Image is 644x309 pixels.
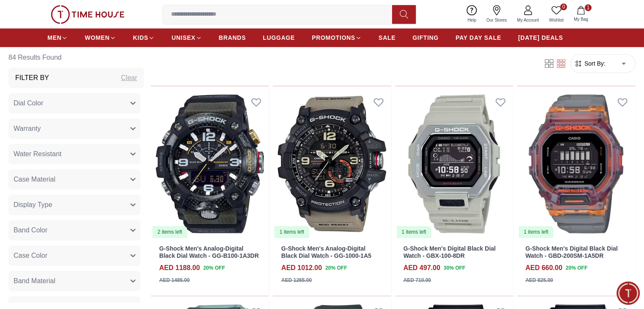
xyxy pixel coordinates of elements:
[525,263,562,273] h4: AED 660.00
[47,30,68,45] a: MEN
[51,5,124,24] img: ...
[325,264,347,272] span: 20 % OFF
[133,33,148,42] span: KIDS
[574,59,605,68] button: Sort By:
[404,276,431,284] div: AED 710.00
[273,89,391,238] a: G-Shock Men's Analog-Digital Black Dial Watch - GG-1000-1A51 items left
[151,89,269,238] a: G-Shock Men's Analog-Digital Black Dial Watch - GG-B100-1A3DR2 items left
[14,98,43,108] span: Dial Color
[274,226,309,238] div: 1 items left
[395,89,513,238] img: G-Shock Men's Digital Black Dial Watch - GBX-100-8DR
[171,33,195,42] span: UNISEX
[14,251,47,261] span: Case Color
[464,17,480,23] span: Help
[412,33,439,42] span: GIFTING
[312,33,355,42] span: PROMOTIONS
[8,144,141,164] button: Water Resistant
[560,3,567,10] span: 0
[85,30,116,45] a: WOMEN
[546,17,567,23] span: Wishlist
[133,30,155,45] a: KIDS
[514,17,542,23] span: My Account
[312,30,362,45] a: PROMOTIONS
[395,89,513,238] a: G-Shock Men's Digital Black Dial Watch - GBX-100-8DR1 items left
[14,124,41,134] span: Warranty
[8,47,144,68] h6: 84 Results Found
[519,226,553,238] div: 1 items left
[8,93,141,113] button: Dial Color
[121,73,137,83] div: Clear
[8,246,141,266] button: Case Color
[159,245,259,259] a: G-Shock Men's Analog-Digital Black Dial Watch - GG-B100-1A3DR
[570,16,591,22] span: My Bag
[14,149,61,159] span: Water Resistant
[263,30,295,45] a: LUGGAGE
[219,33,246,42] span: BRANDS
[14,276,55,286] span: Band Material
[151,89,269,238] img: G-Shock Men's Analog-Digital Black Dial Watch - GG-B100-1A3DR
[85,33,110,42] span: WOMEN
[456,30,501,45] a: PAY DAY SALE
[525,245,618,259] a: G-Shock Men's Digital Black Dial Watch - GBD-200SM-1A5DR
[203,264,225,272] span: 20 % OFF
[152,226,187,238] div: 2 items left
[159,276,190,284] div: AED 1485.00
[517,89,635,238] a: G-Shock Men's Digital Black Dial Watch - GBD-200SM-1A5DR1 items left
[8,220,141,240] button: Band Color
[159,263,200,273] h4: AED 1188.00
[219,30,246,45] a: BRANDS
[47,33,61,42] span: MEN
[8,169,141,190] button: Case Material
[379,33,395,42] span: SALE
[281,276,312,284] div: AED 1265.00
[14,225,47,235] span: Band Color
[518,33,563,42] span: [DATE] DEALS
[517,89,635,238] img: G-Shock Men's Digital Black Dial Watch - GBD-200SM-1A5DR
[412,30,439,45] a: GIFTING
[456,33,501,42] span: PAY DAY SALE
[8,119,141,139] button: Warranty
[273,89,391,238] img: G-Shock Men's Analog-Digital Black Dial Watch - GG-1000-1A5
[583,59,605,68] span: Sort By:
[281,263,322,273] h4: AED 1012.00
[462,3,481,25] a: Help
[171,30,202,45] a: UNISEX
[544,3,569,25] a: 0Wishlist
[569,4,593,24] button: 1My Bag
[8,271,141,291] button: Band Material
[518,30,563,45] a: [DATE] DEALS
[566,264,587,272] span: 20 % OFF
[281,245,371,259] a: G-Shock Men's Analog-Digital Black Dial Watch - GG-1000-1A5
[616,281,640,305] div: Chat Widget
[397,226,431,238] div: 1 items left
[444,264,465,272] span: 30 % OFF
[14,174,55,185] span: Case Material
[263,33,295,42] span: LUGGAGE
[404,263,440,273] h4: AED 497.00
[404,245,496,259] a: G-Shock Men's Digital Black Dial Watch - GBX-100-8DR
[15,73,49,83] h3: Filter By
[8,195,141,215] button: Display Type
[481,3,512,25] a: Our Stores
[14,200,52,210] span: Display Type
[585,4,591,11] span: 1
[525,276,553,284] div: AED 825.00
[379,30,395,45] a: SALE
[483,17,510,23] span: Our Stores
